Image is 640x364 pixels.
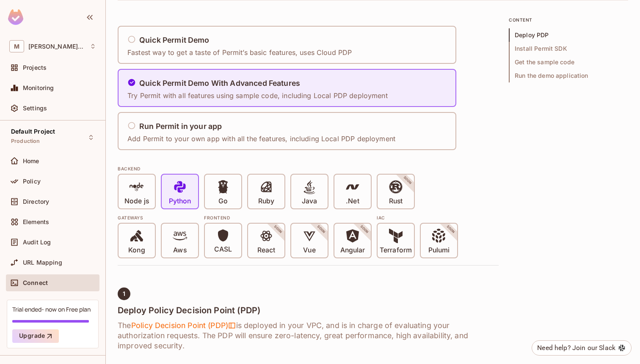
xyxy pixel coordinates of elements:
[257,246,275,255] p: React
[139,79,300,88] h5: Quick Permit Demo With Advanced Features
[258,197,274,205] p: Ruby
[123,290,125,297] span: 1
[118,214,199,221] div: Gateways
[23,64,47,71] span: Projects
[23,259,62,266] span: URL Mapping
[380,246,412,255] p: Terraform
[23,279,48,286] span: Connect
[127,48,352,57] p: Fastest way to get a taste of Permit’s basic features, uses Cloud PDP
[23,105,47,112] span: Settings
[509,42,628,55] span: Install Permit SDK
[139,122,222,131] h5: Run Permit in your app
[139,36,210,44] h5: Quick Permit Demo
[509,28,628,42] span: Deploy PDP
[389,197,403,205] p: Rust
[340,246,365,255] p: Angular
[23,85,54,91] span: Monitoring
[118,320,499,351] h6: The is deployed in your VPC, and is in charge of evaluating your authorization requests. The PDP ...
[9,40,24,52] span: M
[537,343,615,353] div: Need help? Join our Slack
[23,198,49,205] span: Directory
[218,197,228,205] p: Go
[128,246,145,255] p: Kong
[118,305,499,315] h4: Deploy Policy Decision Point (PDP)
[23,239,51,246] span: Audit Log
[131,320,236,331] span: Policy Decision Point (PDP)
[305,213,338,246] span: SOON
[391,164,424,197] span: SOON
[509,16,628,23] p: content
[509,55,628,69] span: Get the sample code
[11,128,55,135] span: Default Project
[28,43,85,50] span: Workspace: Miguel-77
[348,213,381,246] span: SOON
[12,305,91,313] div: Trial ended- now on Free plan
[127,134,395,143] p: Add Permit to your own app with all the features, including Local PDP deployment
[23,219,49,225] span: Elements
[118,165,499,172] div: BACKEND
[262,213,295,246] span: SOON
[204,214,372,221] div: Frontend
[428,246,450,255] p: Pulumi
[23,158,39,164] span: Home
[302,197,317,205] p: Java
[434,213,467,246] span: SOON
[509,69,628,82] span: Run the demo application
[214,245,232,254] p: CASL
[23,178,41,185] span: Policy
[169,197,191,205] p: Python
[12,329,59,343] button: Upgrade
[127,91,388,100] p: Try Permit with all features using sample code, including Local PDP deployment
[124,197,149,205] p: Node js
[8,9,23,25] img: SReyMgAAAABJRU5ErkJggg==
[346,197,359,205] p: .Net
[11,138,40,145] span: Production
[377,214,458,221] div: IAC
[173,246,186,255] p: Aws
[303,246,315,255] p: Vue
